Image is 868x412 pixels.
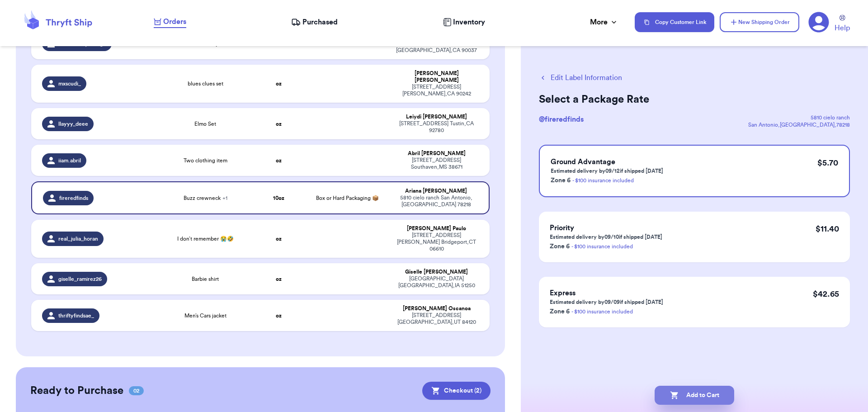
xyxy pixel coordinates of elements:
[550,308,570,315] span: Zone 6
[177,235,234,242] span: I don’t remember 😭🤣
[276,313,282,318] strong: oz
[550,224,574,232] span: Priority
[291,17,338,28] a: Purchased
[835,15,850,33] a: Help
[58,275,102,283] span: giselle_ramirez26
[184,312,226,319] span: Men’s Cars jacket
[184,157,227,164] span: Two clothing item
[154,16,186,28] a: Orders
[276,41,282,47] strong: oz
[316,195,379,201] span: Box or Hard Packaging 📦
[571,244,633,249] a: - $100 insurance included
[394,120,479,134] div: [STREET_ADDRESS] Tustin , CA 92780
[276,236,282,242] strong: oz
[394,269,479,275] div: Giselle [PERSON_NAME]
[550,233,662,241] p: Estimated delivery by 09/10 if shipped [DATE]
[422,382,491,400] button: Checkout (2)
[302,17,338,28] span: Purchased
[394,157,479,170] div: [STREET_ADDRESS] Southaven , MS 38671
[453,17,485,28] span: Inventory
[276,81,282,86] strong: oz
[590,17,618,28] div: More
[394,70,479,84] div: [PERSON_NAME] [PERSON_NAME]
[813,288,839,300] p: $ 42.65
[394,150,479,157] div: Abril [PERSON_NAME]
[222,195,227,201] span: + 1
[635,12,714,32] button: Copy Customer Link
[550,289,576,297] span: Express
[551,177,571,184] span: Zone 6
[163,16,186,27] span: Orders
[551,167,663,175] p: Estimated delivery by 09/12 if shipped [DATE]
[443,17,485,28] a: Inventory
[394,305,479,312] div: [PERSON_NAME] Oscanoa
[58,80,81,87] span: mxscudi_
[571,309,633,314] a: - $100 insurance included
[394,188,478,194] div: Ariana [PERSON_NAME]
[59,194,88,202] span: fireredfinds
[58,235,98,242] span: real_julia_horan
[550,298,663,306] p: Estimated delivery by 09/09 if shipped [DATE]
[58,312,94,319] span: thriftyfindsae_
[816,223,839,235] p: $ 11.40
[394,84,479,97] div: [STREET_ADDRESS] [PERSON_NAME] , CA 90242
[276,276,282,282] strong: oz
[188,80,223,87] span: blues clues set
[276,121,282,127] strong: oz
[817,156,838,169] p: $ 5.70
[394,194,478,208] div: 5810 cielo ranch San Antonio , [GEOGRAPHIC_DATA] 78218
[748,121,850,128] div: San Antonio , [GEOGRAPHIC_DATA] , 78218
[184,194,227,202] span: Buzz crewneck
[572,178,634,183] a: - $100 insurance included
[539,92,850,107] h2: Select a Package Rate
[58,157,81,164] span: iiam.abril
[539,116,584,123] span: @ fireredfinds
[550,243,570,250] span: Zone 6
[394,275,479,289] div: [GEOGRAPHIC_DATA] [GEOGRAPHIC_DATA] , IA 51250
[192,275,219,283] span: Barbie shirt
[394,40,479,54] div: [STREET_ADDRESS] [GEOGRAPHIC_DATA] , CA 90037
[394,114,479,120] div: Leiydi [PERSON_NAME]
[655,386,734,405] button: Add to Cart
[394,312,479,326] div: [STREET_ADDRESS] [GEOGRAPHIC_DATA] , UT 84120
[58,120,88,128] span: llayyy_deee
[551,158,615,166] span: Ground Advantage
[394,225,479,232] div: [PERSON_NAME] Paulo
[394,232,479,252] div: [STREET_ADDRESS][PERSON_NAME] Bridgeport , CT 06610
[748,114,850,121] div: 5810 cielo ranch
[273,195,284,201] strong: 10 oz
[720,12,799,32] button: New Shipping Order
[129,386,144,395] span: 02
[30,384,123,398] h2: Ready to Purchase
[835,23,850,33] span: Help
[194,120,216,128] span: Elmo Set
[276,158,282,163] strong: oz
[539,72,622,83] button: Edit Label Information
